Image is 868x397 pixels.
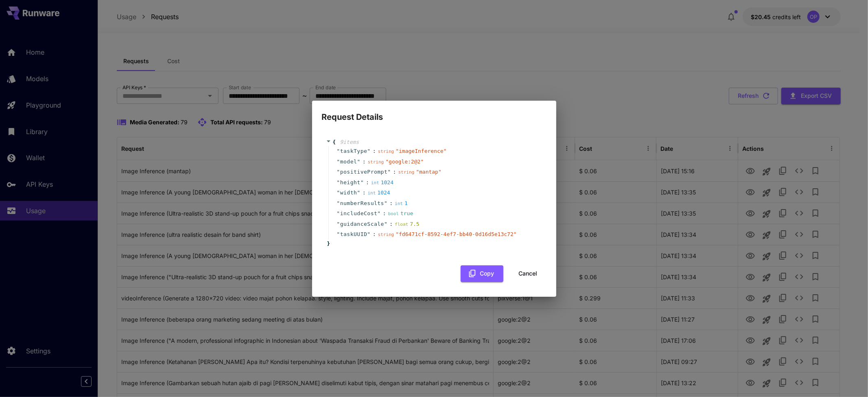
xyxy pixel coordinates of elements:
[367,231,370,237] span: "
[366,179,369,187] span: :
[340,179,361,187] span: height
[388,211,399,216] span: bool
[340,139,359,145] span: 9 item s
[393,168,396,176] span: :
[384,200,387,206] span: "
[395,199,408,207] div: 1
[363,189,366,197] span: :
[340,147,367,155] span: taskType
[326,240,330,248] span: }
[378,232,394,237] span: string
[395,222,408,227] span: float
[373,147,376,155] span: :
[368,159,384,165] span: string
[340,220,384,228] span: guidanceScale
[389,199,393,207] span: :
[340,210,378,218] span: includeCost
[340,168,388,176] span: positivePrompt
[378,149,394,154] span: string
[398,170,415,175] span: string
[340,189,357,197] span: width
[396,231,516,237] span: " fd6471cf-8592-4ef7-bb40-0d16d5e13c72 "
[357,190,360,196] span: "
[389,220,393,228] span: :
[395,220,420,228] div: 7.5
[396,148,446,154] span: " imageInference "
[337,169,340,175] span: "
[337,221,340,227] span: "
[361,179,364,185] span: "
[377,210,380,216] span: "
[337,190,340,196] span: "
[337,148,340,154] span: "
[340,230,367,238] span: taskUUID
[371,180,379,185] span: int
[367,148,370,154] span: "
[337,210,340,216] span: "
[383,210,386,218] span: :
[363,158,366,166] span: :
[371,179,394,187] div: 1024
[312,101,556,124] h2: Request Details
[340,158,357,166] span: model
[337,200,340,206] span: "
[337,179,340,185] span: "
[510,265,547,282] button: Cancel
[461,265,503,282] button: Copy
[337,159,340,165] span: "
[384,221,387,227] span: "
[368,189,390,197] div: 1024
[385,159,424,165] span: " google:2@2 "
[388,210,413,218] div: true
[387,169,391,175] span: "
[337,231,340,237] span: "
[368,190,376,196] span: int
[416,169,442,175] span: " mantap "
[373,230,376,238] span: :
[340,199,384,207] span: numberResults
[395,201,403,206] span: int
[333,138,336,146] span: {
[357,159,360,165] span: "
